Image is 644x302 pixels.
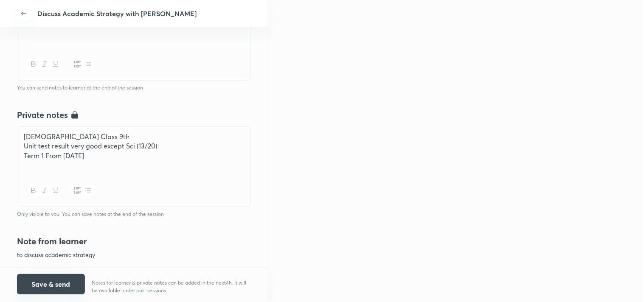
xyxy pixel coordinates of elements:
[17,251,251,259] h6: to discuss academic strategy
[92,279,251,294] p: Notes for learner & private notes can be added in the next 4h . It will be available under past s...
[24,151,84,160] span: Term 1 From [DATE]
[37,8,197,19] p: Discuss Academic Strategy with [PERSON_NAME]
[17,109,68,121] h4: Private notes
[24,132,129,141] span: [DEMOGRAPHIC_DATA] Class 9th
[17,235,251,248] h4: Note from learner
[17,207,251,218] h6: Only visible to you. You can save notes at the end of the session
[24,141,157,150] span: Unit test result very good except Sci (13/20)
[17,274,85,294] button: Save & send
[17,81,251,92] h6: You can send notes to learner at the end of the session
[33,7,56,14] span: Support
